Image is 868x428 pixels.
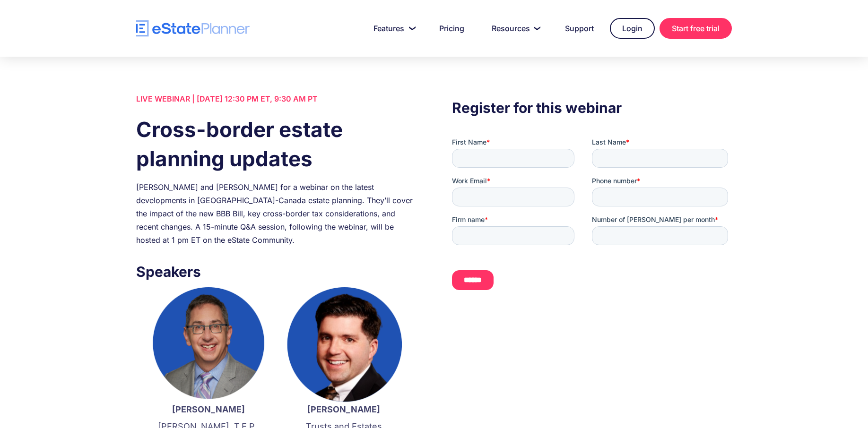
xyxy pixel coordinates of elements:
[136,261,416,282] h3: Speakers
[136,20,250,37] a: home
[307,404,380,414] strong: [PERSON_NAME]
[480,19,549,38] a: Resources
[136,92,416,105] div: LIVE WEBINAR | [DATE] 12:30 PM ET, 9:30 AM PT
[660,18,732,39] a: Start free trial
[172,404,245,414] strong: [PERSON_NAME]
[428,19,476,38] a: Pricing
[136,115,416,173] h1: Cross-border estate planning updates
[136,180,416,247] div: [PERSON_NAME] and [PERSON_NAME] for a webinar on the latest developments in [GEOGRAPHIC_DATA]-Can...
[362,19,423,38] a: Features
[452,137,732,298] iframe: Form 0
[554,19,605,38] a: Support
[610,18,655,39] a: Login
[452,97,732,119] h3: Register for this webinar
